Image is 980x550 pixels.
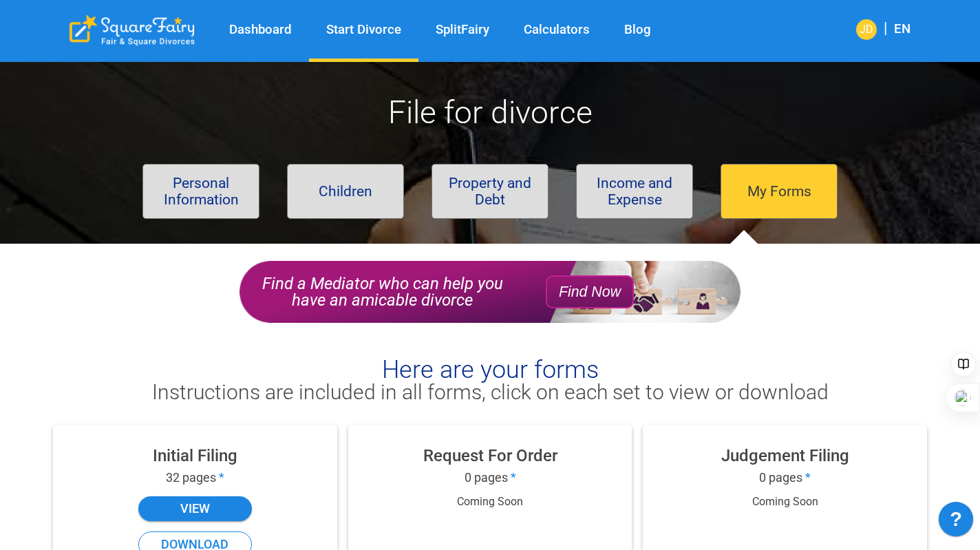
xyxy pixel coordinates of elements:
[138,496,252,521] button: View
[365,442,615,469] div: Request For Order
[894,21,910,39] div: EN
[365,496,615,507] div: Coming Soon
[607,22,668,38] a: Blog
[253,275,511,308] p: Find a Mediator who can help you have an amicable divorce
[932,495,980,550] iframe: JSD widget
[432,164,548,219] button: Property and Debt
[856,19,877,40] div: JD
[660,496,910,507] div: Coming Soon
[53,382,927,403] div: Instructions are included in all forms, click on each set to view or download
[877,19,894,36] span: |
[721,164,838,219] button: My Forms
[53,357,927,382] div: Here are your forms
[660,442,910,469] div: Judgement Filing
[70,15,195,46] div: SquareFairy Logo
[576,164,693,219] button: Income and Expense
[53,62,927,128] div: File for divorce
[507,22,607,38] a: Calculators
[70,469,320,486] div: 32 pages
[287,164,404,219] button: Children
[660,469,910,486] div: 0 pages
[365,469,615,486] div: 0 pages
[212,22,309,38] a: Dashboard
[70,442,320,469] div: Initial Filing
[546,275,634,308] button: Find Now
[142,164,259,219] button: Personal Information
[309,22,418,38] a: Start Divorce
[418,22,507,38] a: SplitFairy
